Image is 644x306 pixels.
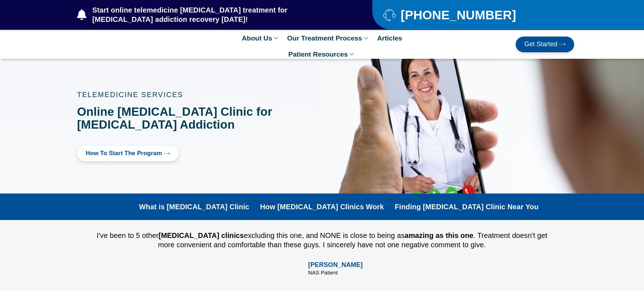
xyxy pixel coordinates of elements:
div: I've been to 5 other excluding this one, and NONE is close to being as . Treatment doesn't get mo... [95,231,549,249]
a: Articles [373,30,406,46]
div: [PERSON_NAME] [308,260,363,270]
span: [PHONE_NUMBER] [399,10,516,19]
p: TELEMEDICINE SERVICES [77,91,300,98]
a: What is [MEDICAL_DATA] Clinic [139,202,249,211]
a: How to Start the program [77,146,178,161]
a: Get Started [516,37,574,52]
span: Get Started [524,41,557,48]
a: About Us [238,30,283,46]
a: Patient Resources [285,46,359,62]
a: Our Treatment Process [283,30,373,46]
a: Start online telemedicine [MEDICAL_DATA] treatment for [MEDICAL_DATA] addiction recovery [DATE]! [77,5,344,24]
b: amazing as this one [405,231,473,239]
h1: Online [MEDICAL_DATA] Clinic for [MEDICAL_DATA] Addiction [77,105,300,132]
a: [PHONE_NUMBER] [383,9,556,21]
span: Start online telemedicine [MEDICAL_DATA] treatment for [MEDICAL_DATA] addiction recovery [DATE]! [91,5,344,24]
div: NAS Patient [308,270,363,275]
b: [MEDICAL_DATA] clinics [158,231,244,239]
span: How to Start the program [86,150,162,157]
a: Finding [MEDICAL_DATA] Clinic Near You [395,202,539,211]
a: How [MEDICAL_DATA] Clinics Work [260,202,384,211]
